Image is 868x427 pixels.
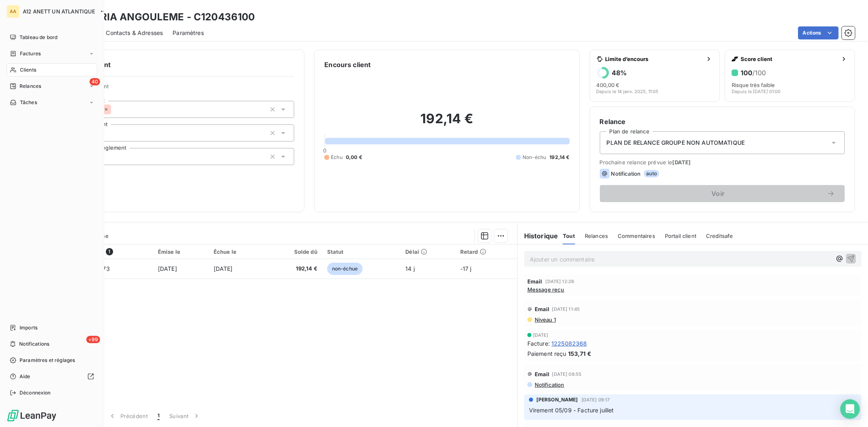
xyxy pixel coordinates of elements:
[527,278,542,285] span: Email
[460,248,512,255] div: Retard
[7,409,57,422] img: Logo LeanPay
[106,248,113,255] span: 1
[270,265,317,273] span: 192,14 €
[19,340,49,348] span: Notifications
[49,60,294,70] h6: Informations client
[157,412,160,420] span: 1
[20,324,37,331] span: Imports
[563,233,575,239] span: Tout
[618,233,655,239] span: Commentaires
[323,147,326,154] span: 0
[606,56,702,62] span: Limite d’encours
[546,279,575,284] span: [DATE] 12:26
[327,248,396,255] div: Statut
[324,60,371,70] h6: Encours client
[536,396,578,403] span: [PERSON_NAME]
[518,231,558,241] h6: Historique
[523,154,546,161] span: Non-échu
[214,248,260,255] div: Échue le
[331,154,343,161] span: Échu
[741,69,766,77] h6: 100
[164,407,206,425] button: Suivant
[86,336,100,343] span: +99
[66,83,294,94] span: Propriétés Client
[20,50,41,57] span: Factures
[23,8,95,15] span: A12 ANETT UN ATLANTIQUE
[20,357,75,364] span: Paramètres et réglages
[327,263,363,275] span: non-échue
[158,248,204,255] div: Émise le
[706,233,733,239] span: Creditsafe
[7,5,20,18] div: AA
[798,26,839,39] button: Actions
[324,111,569,135] h2: 192,14 €
[732,89,781,94] span: Depuis le [DATE] 01:00
[103,407,153,425] button: Précédent
[106,29,163,37] span: Contacts & Adresses
[72,10,255,24] h3: HEMERIA ANGOULEME - C120436100
[527,339,550,348] span: Facture :
[611,170,641,177] span: Notification
[20,373,31,380] span: Aide
[610,190,827,197] span: Voir
[529,407,614,414] span: Virement 05/09 - Facture juillet
[20,389,51,396] span: Déconnexion
[20,66,36,74] span: Clients
[600,117,845,126] h6: Relance
[535,371,550,377] span: Email
[7,370,97,383] a: Aide
[665,233,696,239] span: Portail client
[527,349,566,358] span: Paiement reçu
[600,159,845,166] span: Prochaine relance prévue le
[535,306,550,312] span: Email
[752,69,766,77] span: /100
[153,407,164,425] button: 1
[552,372,582,377] span: [DATE] 08:55
[74,248,148,255] div: Référence
[582,397,610,402] span: [DATE] 09:17
[173,29,204,37] span: Paramètres
[346,154,362,161] span: 0,00 €
[568,349,591,358] span: 153,71 €
[549,154,569,161] span: 192,14 €
[551,339,587,348] span: 1225082368
[270,248,317,255] div: Solde dû
[600,185,845,202] button: Voir
[732,82,775,88] span: Risque très faible
[20,34,57,41] span: Tableau de bord
[612,69,627,77] h6: 48 %
[725,50,855,102] button: Score client100/100Risque très faibleDepuis le [DATE] 01:00
[644,170,659,177] span: auto
[552,307,580,312] span: [DATE] 11:45
[527,286,564,293] span: Message reçu
[214,265,233,272] span: [DATE]
[405,265,415,272] span: 14 j
[597,82,620,88] span: 400,00 €
[585,233,608,239] span: Relances
[90,78,100,85] span: 40
[607,139,745,147] span: PLAN DE RELANCE GROUPE NON AUTOMATIQUE
[590,50,720,102] button: Limite d’encours48%400,00 €Depuis le 14 janv. 2025, 11:05
[673,159,691,166] span: [DATE]
[534,316,556,323] span: Niveau 1
[460,265,472,272] span: -17 j
[111,106,118,113] input: Ajouter une valeur
[840,399,860,419] div: Open Intercom Messenger
[20,99,37,106] span: Tâches
[158,265,177,272] span: [DATE]
[533,333,549,338] span: [DATE]
[534,381,564,388] span: Notification
[741,56,837,62] span: Score client
[20,83,41,90] span: Relances
[405,248,450,255] div: Délai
